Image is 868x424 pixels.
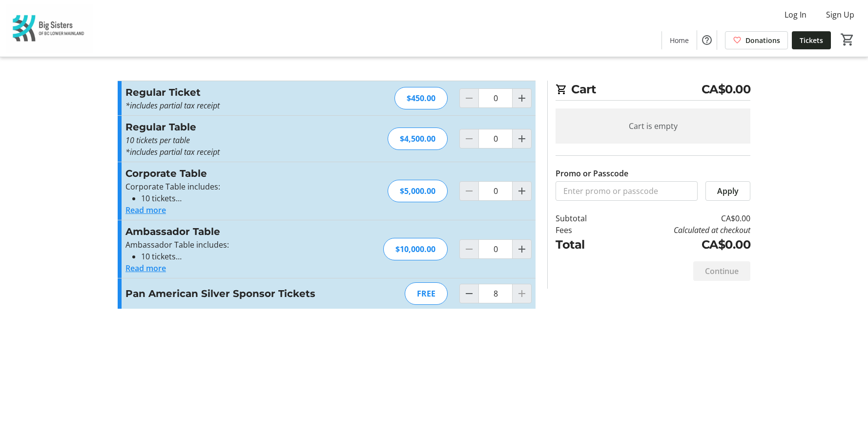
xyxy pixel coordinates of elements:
[383,238,448,260] div: $10,000.00
[478,129,513,148] input: Regular Table Quantity
[513,240,531,258] button: Increment by one
[826,9,854,21] span: Sign Up
[125,286,339,301] h3: Pan American Silver Sponsor Tickets
[125,181,339,192] p: Corporate Table includes:
[141,251,339,262] li: 10 tickets
[478,239,513,259] input: Ambassador Table Quantity
[125,100,220,111] em: *includes partial tax receipt
[725,31,788,49] a: Donations
[818,7,862,22] button: Sign Up
[697,30,717,50] button: Help
[839,31,856,48] button: Cart
[556,212,612,224] td: Subtotal
[777,7,814,22] button: Log In
[556,224,612,236] td: Fees
[556,181,698,201] input: Enter promo or passcode
[612,212,750,224] td: CA$0.00
[702,81,751,98] span: CA$0.00
[785,9,806,21] span: Log In
[556,236,612,254] td: Total
[125,204,166,216] button: Read more
[141,192,339,204] li: 10 tickets
[513,182,531,200] button: Increment by one
[394,87,448,109] div: $450.00
[717,185,739,197] span: Apply
[125,224,339,239] h3: Ambassador Table
[478,284,513,303] input: Pan American Silver Sponsor Tickets Quantity
[792,31,831,49] a: Tickets
[556,108,750,144] div: Cart is empty
[125,120,339,134] h3: Regular Table
[388,180,448,202] div: $5,000.00
[556,168,628,179] label: Promo or Passcode
[125,239,339,251] p: Ambassador Table includes:
[405,282,448,305] div: FREE
[513,89,531,107] button: Increment by one
[388,127,448,150] div: $4,500.00
[612,236,750,254] td: CA$0.00
[125,85,339,100] h3: Regular Ticket
[125,135,190,146] em: 10 tickets per table
[6,4,93,53] img: Big Sisters of BC Lower Mainland's Logo
[800,35,823,45] span: Tickets
[556,81,750,101] h2: Cart
[612,224,750,236] td: Calculated at checkout
[460,284,478,303] button: Decrement by one
[478,88,513,108] input: Regular Ticket Quantity
[745,35,780,45] span: Donations
[125,262,166,274] button: Read more
[662,31,697,49] a: Home
[125,166,339,181] h3: Corporate Table
[513,129,531,148] button: Increment by one
[670,35,689,45] span: Home
[125,147,220,157] em: *includes partial tax receipt
[478,181,513,201] input: Corporate Table Quantity
[705,181,750,201] button: Apply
